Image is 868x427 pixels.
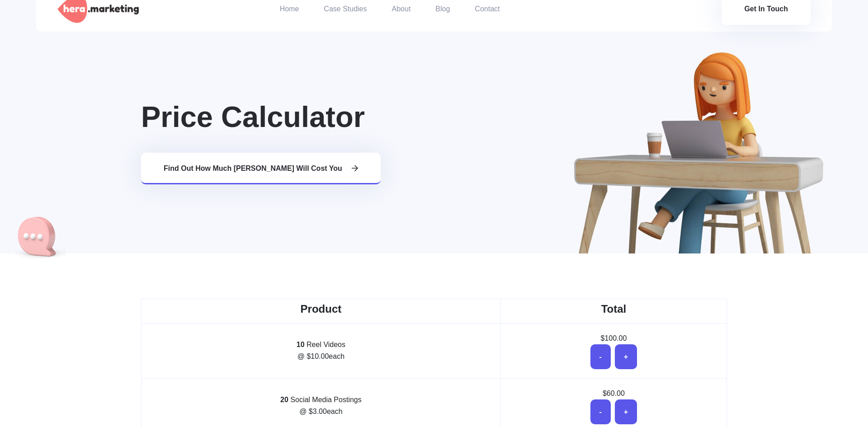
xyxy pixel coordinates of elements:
button: + [615,399,637,424]
h4: Product [145,303,497,316]
a: Find out how much [PERSON_NAME] will cost you [141,153,381,184]
span: $ 60.00 [603,389,625,397]
b: 10 [297,341,305,348]
b: 20 [280,396,288,404]
span: @ $ 3.00 each [299,408,342,415]
span: @ $ 10.00 each [297,352,344,360]
h3: Price Calculator [141,99,727,135]
div: Social Media Postings [146,394,496,418]
h4: Total [505,303,723,316]
button: + [615,344,637,369]
button: - [590,399,611,424]
button: - [590,344,611,369]
span: $ 100.00 [600,334,627,342]
div: Reel Videos [146,339,496,362]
